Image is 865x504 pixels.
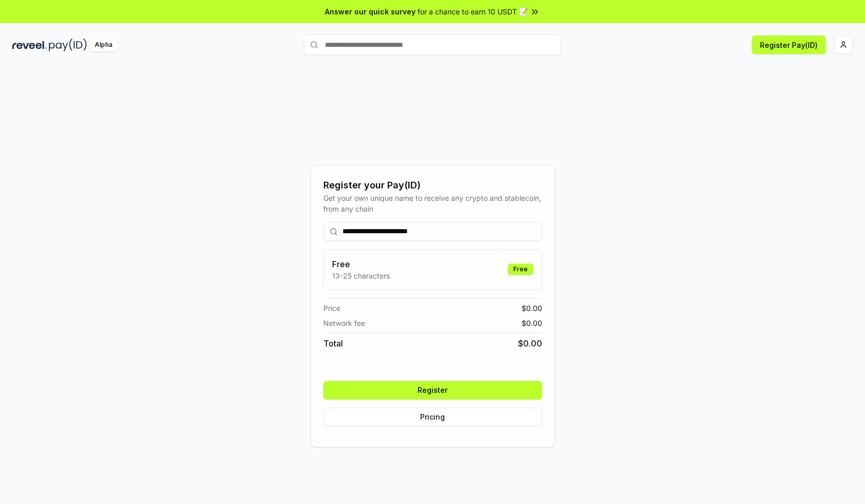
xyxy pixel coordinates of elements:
span: Price [323,303,340,314]
div: Register your Pay(ID) [323,178,542,193]
span: $ 0.00 [522,318,542,328]
p: 13-25 characters [332,270,390,281]
div: Alpha [89,39,118,51]
div: Free [508,264,533,275]
img: pay_id [49,39,87,51]
img: reveel_dark [12,39,47,51]
div: Get your own unique name to receive any crypto and stablecoin, from any chain [323,193,542,214]
span: for a chance to earn 10 USDT 📝 [418,6,528,17]
button: Register Pay(ID) [752,36,826,54]
span: Answer our quick survey [325,6,416,17]
button: Register [323,381,542,399]
span: $ 0.00 [522,303,542,314]
span: $ 0.00 [518,337,542,350]
h3: Free [332,258,390,270]
button: Pricing [323,408,542,426]
span: Network fee [323,318,365,328]
span: Total [323,337,343,350]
